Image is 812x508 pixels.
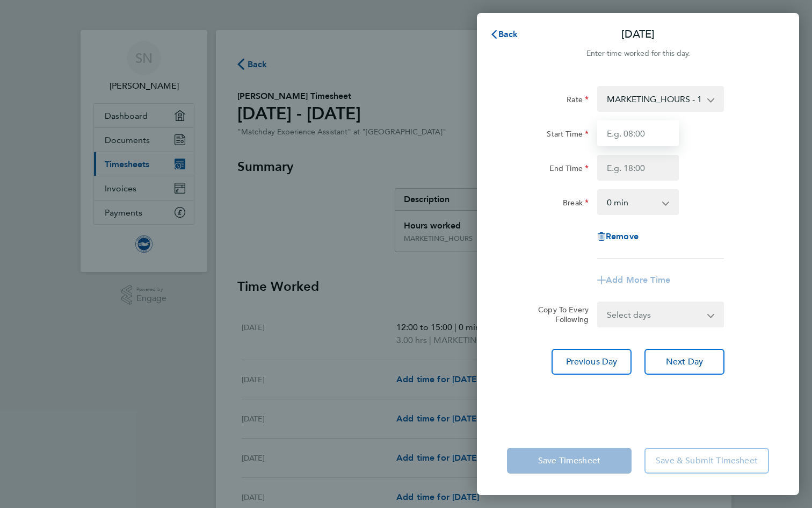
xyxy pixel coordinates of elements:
[566,356,618,367] span: Previous Day
[621,27,655,42] p: [DATE]
[563,198,589,211] label: Break
[530,305,589,324] label: Copy To Every Following
[567,95,589,108] label: Rate
[597,232,639,241] button: Remove
[606,231,639,241] span: Remove
[666,356,703,367] span: Next Day
[552,349,632,375] button: Previous Day
[547,129,589,142] label: Start Time
[549,163,589,176] label: End Time
[479,24,529,45] button: Back
[477,47,799,60] div: Enter time worked for this day.
[644,349,724,375] button: Next Day
[597,120,679,146] input: E.g. 08:00
[597,155,679,181] input: E.g. 18:00
[498,29,518,39] span: Back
